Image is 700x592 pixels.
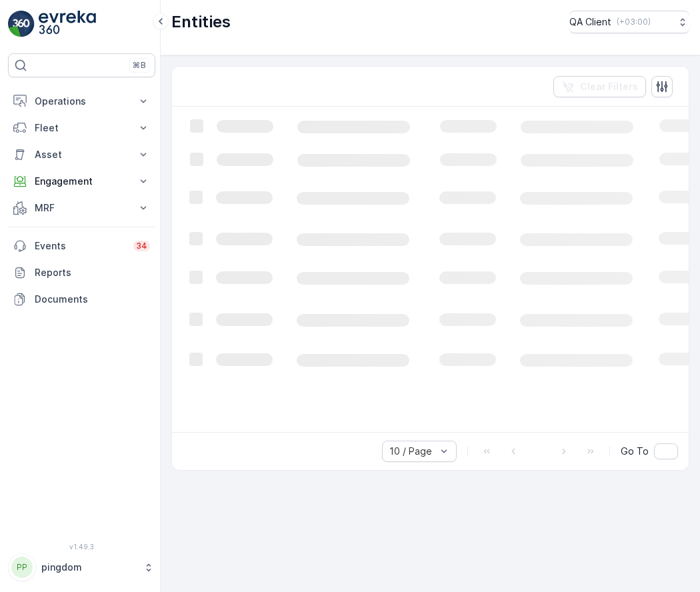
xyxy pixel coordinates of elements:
p: QA Client [569,15,611,29]
a: Documents [8,286,155,313]
p: Reports [35,266,150,279]
div: PP [11,557,33,578]
p: ( +03:00 ) [617,17,651,27]
button: Fleet [8,115,155,141]
a: Events34 [8,233,155,259]
button: MRF [8,195,155,221]
a: Reports [8,259,155,286]
p: pingdom [41,561,137,574]
img: logo_light-DOdMpM7g.png [39,11,96,37]
button: Operations [8,88,155,115]
p: Events [35,239,125,253]
button: QA Client(+03:00) [569,11,689,33]
p: Asset [35,148,129,161]
p: Operations [35,95,129,108]
p: MRF [35,201,129,215]
button: Clear Filters [553,76,646,97]
span: Go To [621,445,649,458]
p: Fleet [35,121,129,135]
p: Documents [35,293,150,306]
p: ⌘B [133,60,146,71]
button: PPpingdom [8,553,155,581]
p: Engagement [35,175,129,188]
button: Engagement [8,168,155,195]
p: 34 [136,241,147,251]
img: logo [8,11,35,37]
p: Clear Filters [580,80,638,93]
p: Entities [171,11,231,33]
button: Asset [8,141,155,168]
span: v 1.49.3 [8,543,155,551]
